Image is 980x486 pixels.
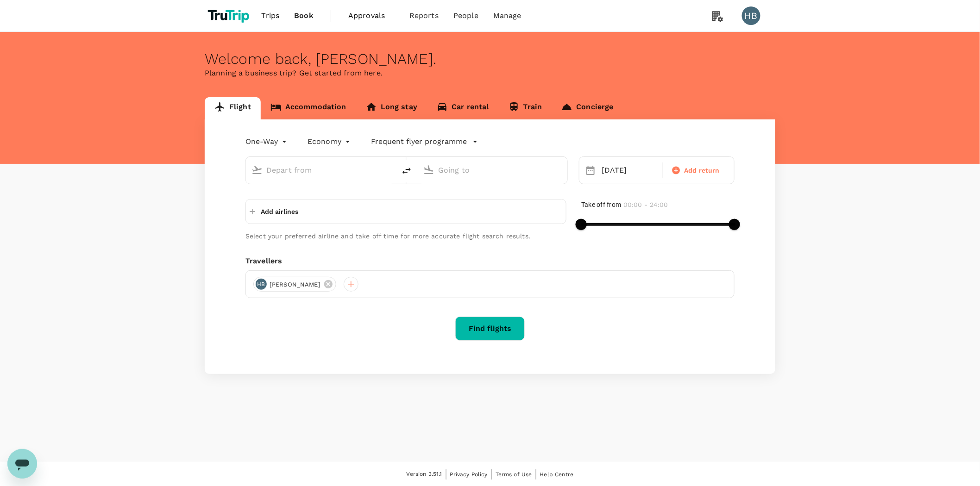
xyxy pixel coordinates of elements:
span: [PERSON_NAME] [264,280,326,289]
span: Approvals [348,10,395,21]
button: Find flights [455,317,525,341]
a: Accommodation [261,97,356,119]
p: Add airlines [261,207,298,216]
div: Economy [308,134,352,149]
span: Take off from [581,201,621,208]
p: Frequent flyer programme [371,136,467,147]
a: Car rental [427,97,499,119]
a: Privacy Policy [450,469,488,480]
button: Frequent flyer programme [371,136,478,147]
a: Concierge [552,97,623,119]
span: 00:00 - 24:00 [624,201,668,208]
div: HB [742,6,760,25]
div: One-Way [245,134,289,149]
div: HB [256,279,267,290]
input: Going to [438,163,548,177]
iframe: Button to launch messaging window, conversation in progress [7,449,37,479]
span: Terms of Use [496,471,532,478]
span: Help Centre [540,471,574,478]
a: Long stay [356,97,427,119]
button: delete [396,160,418,182]
img: TruTrip logo [205,6,254,26]
span: Book [294,10,314,21]
div: Welcome back , [PERSON_NAME] . [205,50,775,68]
button: Open [561,169,563,171]
a: Terms of Use [496,469,532,480]
span: Version 3.51.1 [407,470,442,479]
span: Manage [493,10,521,21]
span: Reports [409,10,439,21]
input: Depart from [266,163,376,177]
button: Add airlines [250,203,298,220]
span: People [453,10,478,21]
div: Travellers [245,255,735,267]
div: [DATE] [598,161,660,180]
a: Flight [205,97,261,119]
span: Trips [262,10,280,21]
span: Privacy Policy [450,471,488,478]
p: Planning a business trip? Get started from here. [205,68,775,79]
span: Add return [685,166,720,175]
a: Help Centre [540,469,574,480]
a: Train [499,97,552,119]
p: Select your preferred airline and take off time for more accurate flight search results. [245,231,566,241]
button: Open [389,169,391,171]
div: HB[PERSON_NAME] [253,277,336,292]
